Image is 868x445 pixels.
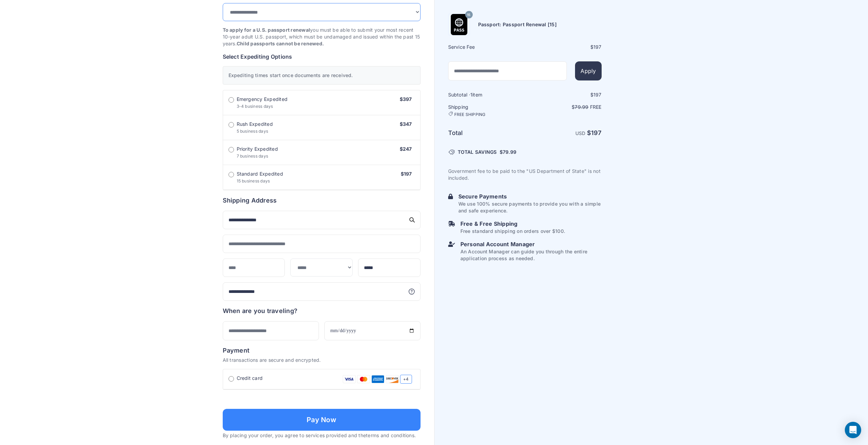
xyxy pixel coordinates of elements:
h6: Free & Free Shipping [460,220,565,228]
span: $247 [400,146,412,152]
span: $ [500,149,516,155]
p: Free standard shipping on orders over $100. [460,228,565,235]
div: Expediting times start once documents are received. [223,66,421,85]
p: Government fee to be paid to the "US Department of State" is not included. [448,168,602,181]
img: Product Name [448,14,470,35]
h6: Shipping Address [223,196,421,205]
h6: When are you traveling? [223,306,298,316]
strong: Child passports cannot be renewed. [237,41,324,46]
a: terms and conditions [366,432,414,438]
strong: $ [587,129,602,136]
span: 15 business days [237,178,270,183]
img: Visa Card [343,375,356,384]
button: Pay Now [223,409,421,431]
strong: To apply for a U.S. passport renewal [223,27,310,33]
p: you must be able to submit your most recent 10-year adult U.S. passport, which must be undamaged ... [223,27,421,47]
span: $197 [401,171,412,177]
span: 197 [593,44,602,50]
span: 79.99 [503,149,516,155]
span: USD [575,130,586,136]
p: $ [526,104,602,110]
span: 3-4 business days [237,104,273,109]
span: Rush Expedited [237,121,273,128]
div: Open Intercom Messenger [845,422,861,438]
span: 7 business days [237,153,268,159]
p: By placing your order, you agree to services provided and the . [223,432,421,439]
h6: Passport: Passport Renewal [15] [478,21,557,28]
div: $ [526,44,602,50]
span: 197 [593,92,602,98]
span: 79.99 [575,104,588,110]
button: Apply [575,61,601,80]
h6: Shipping [448,104,524,117]
h6: Payment [223,346,421,355]
span: 15 [467,10,470,19]
span: +4 [400,375,412,384]
span: 197 [591,129,602,136]
p: We use 100% secure payments to provide you with a simple and safe experience. [458,201,602,214]
img: Amex [371,375,384,384]
span: Priority Expedited [237,146,278,152]
span: 1 [470,92,472,98]
h6: Secure Payments [458,192,602,201]
img: Mastercard [357,375,370,384]
span: TOTAL SAVINGS [458,149,497,155]
p: All transactions are secure and encrypted. [223,357,421,364]
div: $ [526,91,602,98]
svg: More information [408,288,415,295]
h6: Total [448,128,524,138]
span: $397 [400,96,412,102]
span: 5 business days [237,129,268,134]
span: Standard Expedited [237,170,283,177]
p: An Account Manager can guide you through the entire application process as needed. [460,248,602,262]
h6: Personal Account Manager [460,240,602,248]
span: Emergency Expedited [237,96,288,103]
img: Discover [386,375,399,384]
h6: Select Expediting Options [223,53,421,61]
span: Credit card [237,375,263,382]
h6: Service Fee [448,44,524,50]
h6: Subtotal · item [448,91,524,98]
span: Free [590,104,602,110]
span: FREE SHIPPING [454,112,486,117]
span: $347 [400,121,412,127]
